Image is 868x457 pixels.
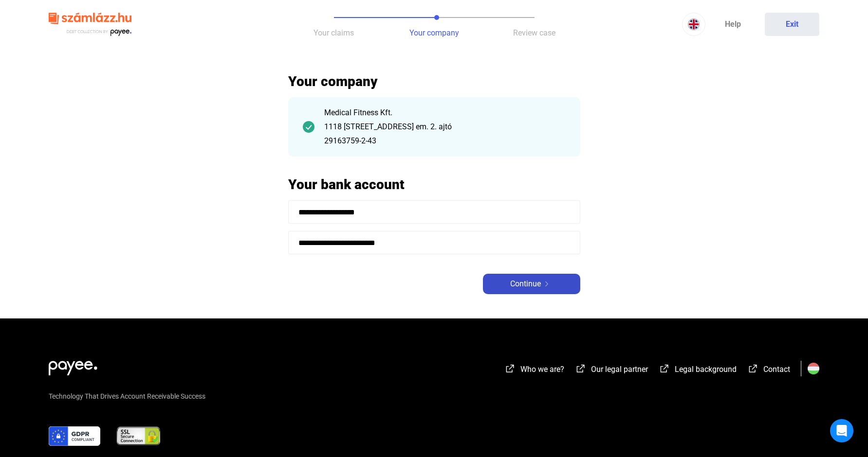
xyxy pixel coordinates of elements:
img: szamlazzhu-logo [49,9,131,40]
h2: Your bank account [288,176,580,193]
img: external-link-white [504,364,516,373]
button: Exit [765,13,819,36]
img: external-link-white [659,364,670,373]
img: white-payee-white-dot.svg [49,355,97,375]
span: Our legal partner [591,365,648,374]
img: EN [688,18,700,30]
img: external-link-white [747,364,759,373]
a: Help [705,13,760,36]
img: HU.svg [808,363,819,374]
button: Continuearrow-right-white [483,274,580,294]
span: Your claims [314,28,354,37]
img: ssl [116,426,161,446]
a: external-link-whiteContact [747,366,790,375]
span: Your company [409,28,459,37]
a: external-link-whiteOur legal partner [575,366,648,375]
div: 29163759-2-43 [324,135,566,147]
a: external-link-whiteWho we are? [504,366,564,375]
img: external-link-white [575,364,587,373]
img: arrow-right-white [541,281,553,286]
span: Legal background [675,365,737,374]
span: Who we are? [520,365,564,374]
img: gdpr [49,426,100,446]
span: Continue [510,278,541,290]
button: EN [682,13,705,36]
span: Contact [763,365,790,374]
h2: Your company [288,73,580,90]
div: 1118 [STREET_ADDRESS] em. 2. ajtó [324,121,566,133]
a: external-link-whiteLegal background [659,366,737,375]
div: Open Intercom Messenger [830,419,853,442]
span: Review case [513,28,555,37]
img: checkmark-darker-green-circle [303,121,314,133]
div: Medical Fitness Kft. [324,107,566,119]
